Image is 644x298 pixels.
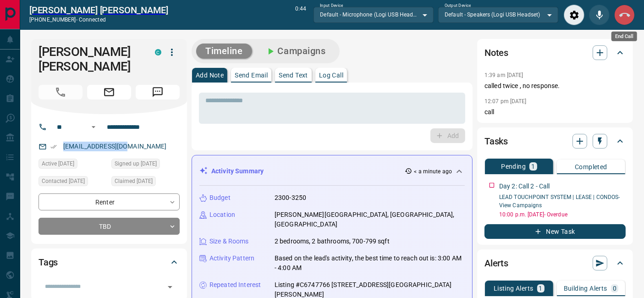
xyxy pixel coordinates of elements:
p: 12:07 pm [DATE] [484,98,527,105]
p: Size & Rooms [209,237,249,246]
span: Contacted [DATE] [42,177,85,186]
div: Mon Aug 11 2025 [39,159,107,171]
h2: Alerts [484,256,508,270]
button: Campaigns [256,44,335,59]
p: 2 bedrooms, 2 bathrooms, 700-799 sqft [275,237,390,246]
span: Call [39,85,83,99]
h2: Notes [484,45,508,60]
p: Completed [575,164,607,170]
div: Wed May 07 2025 [111,159,180,171]
p: Repeated Interest [209,280,261,290]
p: [PHONE_NUMBER] - [29,16,168,24]
p: 1:39 am [DATE] [484,72,523,78]
p: Pending [501,163,526,170]
a: [PERSON_NAME] [PERSON_NAME] [29,5,168,16]
p: 10:00 p.m. [DATE] - Overdue [499,210,626,219]
p: [PERSON_NAME][GEOGRAPHIC_DATA], [GEOGRAPHIC_DATA], [GEOGRAPHIC_DATA] [275,210,465,229]
h2: Tags [39,255,58,270]
p: called twice , no response. [484,81,626,91]
p: 1 [531,163,535,170]
span: connected [79,17,106,23]
p: Add Note [196,72,224,78]
p: Send Email [235,72,268,78]
p: Budget [209,193,231,203]
div: Mute [589,5,610,25]
div: TBD [39,218,180,235]
p: Building Alerts [564,285,607,292]
span: Signed up [DATE] [115,159,157,168]
p: 2300-3250 [275,193,306,203]
span: Active [DATE] [42,159,74,168]
p: call [484,107,626,117]
a: LEAD TOUCHPOINT SYSTEM | LEASE | CONDOS- View Campaigns [499,194,620,209]
div: condos.ca [155,49,161,55]
div: Renter [39,193,180,210]
a: [EMAIL_ADDRESS][DOMAIN_NAME] [63,143,167,150]
span: Email [87,85,131,99]
button: Timeline [196,44,252,59]
div: Tasks [484,130,626,152]
div: Activity Summary< a minute ago [199,163,465,180]
p: 0:44 [295,5,306,25]
button: New Task [484,224,626,239]
button: Open [164,281,176,293]
h1: [PERSON_NAME] [PERSON_NAME] [39,44,141,74]
p: Day 2: Call 2 - Call [499,182,550,191]
p: Send Text [279,72,308,78]
div: Fri Jul 11 2025 [39,176,107,189]
div: Audio Settings [564,5,584,25]
span: Claimed [DATE] [115,177,153,186]
div: Default - Speakers (Logi USB Headset) [438,7,558,22]
label: Output Device [445,3,471,9]
div: Fri Jun 06 2025 [111,176,180,189]
div: Alerts [484,252,626,274]
div: Notes [484,42,626,64]
svg: Email Verified [50,143,57,150]
p: Based on the lead's activity, the best time to reach out is: 3:00 AM - 4:00 AM [275,254,465,273]
label: Input Device [320,3,343,9]
p: 0 [613,285,616,292]
p: 1 [539,285,543,292]
p: Activity Summary [211,166,264,176]
p: Activity Pattern [209,254,254,263]
span: Message [136,85,180,99]
p: < a minute ago [414,167,452,176]
p: Log Call [319,72,343,78]
h2: Tasks [484,134,508,149]
p: Listing Alerts [494,285,534,292]
button: Open [88,121,99,132]
div: Default - Microphone (Logi USB Headset) [314,7,434,22]
div: End Call [614,5,635,25]
p: Location [209,210,235,220]
div: End Call [611,32,637,41]
div: Tags [39,251,180,273]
